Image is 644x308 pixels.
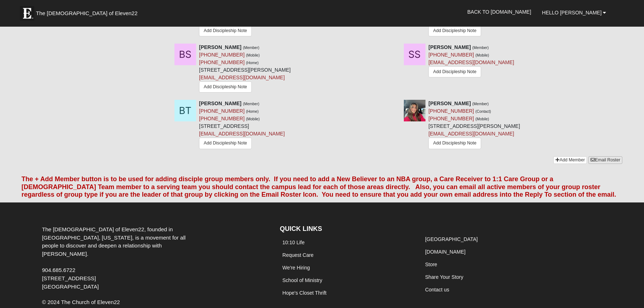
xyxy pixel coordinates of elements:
a: We're Hiring [282,265,310,271]
span: The [DEMOGRAPHIC_DATA] of Eleven22 [36,10,138,17]
small: (Mobile) [246,53,260,57]
a: Hope's Closet Thrift [282,290,327,296]
a: [PHONE_NUMBER] [428,52,474,58]
small: (Mobile) [246,117,260,121]
a: [EMAIL_ADDRESS][DOMAIN_NAME] [428,59,514,65]
a: Add Member [553,156,587,164]
a: Store [425,262,437,267]
div: [STREET_ADDRESS][PERSON_NAME] [428,100,520,151]
strong: [PERSON_NAME] [199,44,241,50]
small: (Home) [246,109,259,113]
a: [PHONE_NUMBER] [199,116,245,121]
a: 10:10 Life [282,240,305,245]
span: [GEOGRAPHIC_DATA] [42,284,99,290]
a: Add Discipleship Note [199,25,252,36]
a: [PHONE_NUMBER] [199,108,245,114]
a: [PHONE_NUMBER] [428,116,474,121]
font: The + Add Member button is to be used for adding disciple group members only. If you need to add ... [22,175,616,198]
a: [EMAIL_ADDRESS][DOMAIN_NAME] [199,131,285,137]
small: (Member) [243,45,259,50]
small: (Mobile) [475,117,489,121]
a: Share Your Story [425,274,463,280]
strong: [PERSON_NAME] [199,101,241,106]
div: The [DEMOGRAPHIC_DATA] of Eleven22, founded in [GEOGRAPHIC_DATA], [US_STATE], is a movement for a... [36,226,195,291]
a: Add Discipleship Note [428,138,481,149]
h4: QUICK LINKS [280,225,412,233]
small: (Member) [472,45,489,50]
a: [PHONE_NUMBER] [199,59,245,65]
a: Hello [PERSON_NAME] [537,4,612,22]
span: Hello [PERSON_NAME] [542,10,602,15]
a: The [DEMOGRAPHIC_DATA] of Eleven22 [16,3,161,21]
small: (Member) [243,102,259,106]
a: Add Discipleship Note [199,138,252,149]
div: [STREET_ADDRESS][PERSON_NAME] [199,44,291,94]
a: [PHONE_NUMBER] [199,52,245,58]
a: Add Discipleship Note [199,81,252,93]
small: (Member) [472,102,489,106]
a: [GEOGRAPHIC_DATA] [425,236,478,242]
a: [PHONE_NUMBER] [428,108,474,114]
a: [EMAIL_ADDRESS][DOMAIN_NAME] [428,131,514,137]
strong: [PERSON_NAME] [428,44,471,50]
div: [STREET_ADDRESS] [199,100,285,151]
a: Request Care [282,252,314,258]
a: Back to [DOMAIN_NAME] [462,3,537,21]
a: Add Discipleship Note [428,66,481,77]
small: (Mobile) [475,53,489,57]
a: [EMAIL_ADDRESS][DOMAIN_NAME] [199,75,285,80]
a: Add Discipleship Note [428,25,481,36]
a: Email Roster [588,156,622,164]
img: Eleven22 logo [20,6,34,21]
small: (Home) [246,61,259,65]
a: [DOMAIN_NAME] [425,249,466,255]
a: School of Ministry [282,277,322,283]
strong: [PERSON_NAME] [428,101,471,106]
small: (Contact) [475,109,491,113]
a: Contact us [425,287,449,293]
